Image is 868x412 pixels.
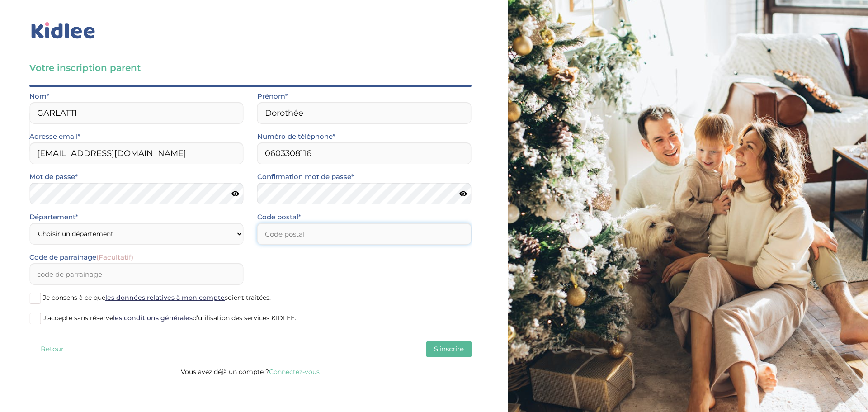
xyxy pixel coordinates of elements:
[29,20,97,41] img: logo_kidlee_bleu
[257,171,354,183] label: Confirmation mot de passe*
[29,366,472,378] p: Vous avez déjà un compte ?
[29,62,472,74] h3: Votre inscription parent
[29,171,78,183] label: Mot de passe*
[29,211,78,223] label: Département*
[257,102,472,124] input: Prénom
[43,294,271,302] span: Je consens à ce que soient traitées.
[257,142,472,164] input: Numero de telephone
[29,142,244,164] input: Email
[105,294,225,302] a: les données relatives à mon compte
[257,90,288,102] label: Prénom*
[29,131,80,142] label: Adresse email*
[434,345,464,353] span: S'inscrire
[29,341,75,357] button: Retour
[269,368,320,376] a: Connectez-vous
[257,211,301,223] label: Code postal*
[257,131,335,142] label: Numéro de téléphone*
[257,223,472,245] input: Code postal
[29,263,244,285] input: code de parrainage
[113,314,193,322] a: les conditions générales
[29,102,244,124] input: Nom
[96,253,133,261] span: (Facultatif)
[29,251,133,263] label: Code de parrainage
[43,314,296,322] span: J’accepte sans réserve d’utilisation des services KIDLEE.
[426,341,472,357] button: S'inscrire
